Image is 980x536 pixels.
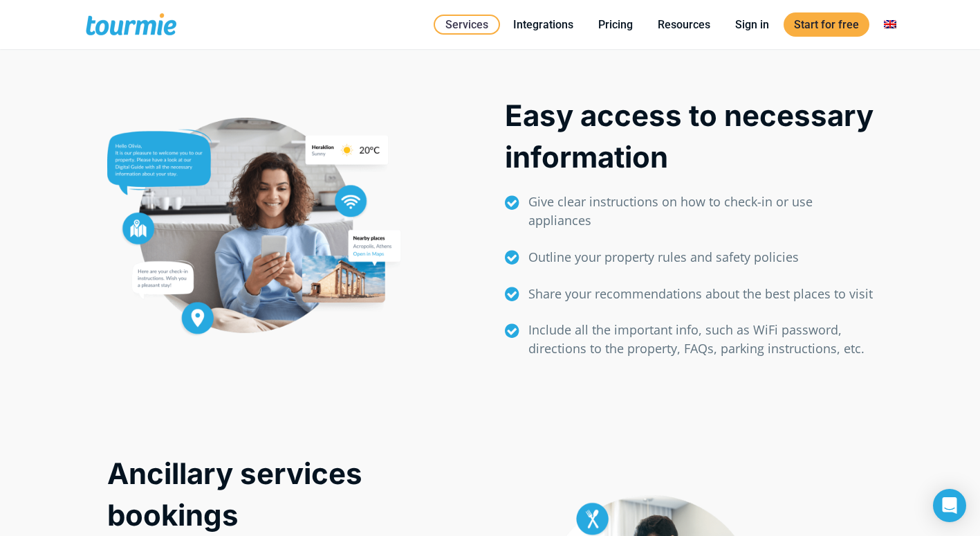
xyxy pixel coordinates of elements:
div: Open Intercom Messenger [933,489,966,522]
span:  [496,286,529,303]
span:  [496,195,529,211]
a: Resources [647,16,721,33]
a: Switch to [873,16,907,33]
span:  [496,249,529,266]
p: Give clear instructions on how to check-in or use appliances [528,193,873,230]
p: Easy access to necessary information [505,95,873,178]
a: Pricing [588,16,643,33]
a: Services [434,15,500,35]
p: Outline your property rules and safety policies [528,248,873,267]
p: Ancillary services bookings [107,453,476,536]
span:  [496,323,529,339]
a: Sign in [725,16,779,33]
p: Include all the important info, such as WiFi password, directions to the property, FAQs, parking ... [528,321,873,358]
p: Share your recommendations about the best places to visit [528,285,873,303]
a: Integrations [503,16,584,33]
a: Start for free [784,12,869,37]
